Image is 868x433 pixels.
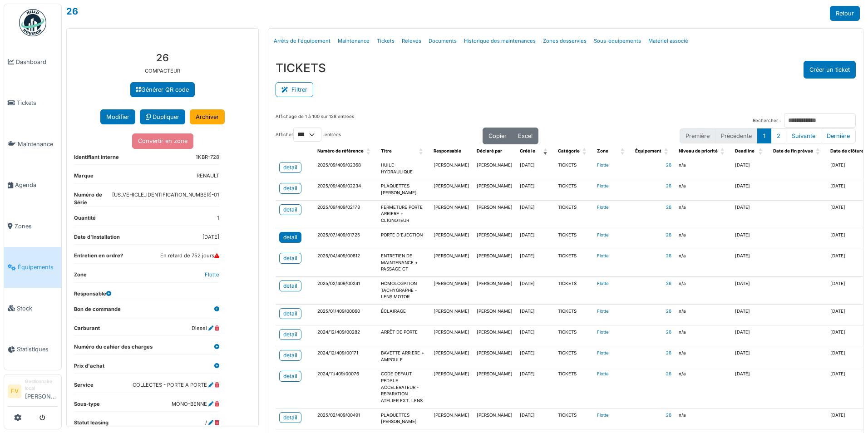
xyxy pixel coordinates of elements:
td: 2024/11/409/00076 [314,367,377,408]
a: detail [279,350,301,361]
td: TICKETS [554,304,593,325]
td: n/a [675,200,731,228]
a: Retour [830,6,860,21]
button: Copier [483,128,513,144]
span: Excel [518,133,533,139]
a: Flotte [597,330,609,335]
a: Équipements [4,247,61,288]
td: n/a [675,179,731,200]
span: Équipement [635,148,661,153]
td: n/a [675,249,731,276]
td: [DATE] [731,179,769,200]
dt: Quantité [74,214,96,226]
a: Flotte [597,162,609,167]
td: TICKETS [554,158,593,179]
td: 2025/02/409/00491 [314,408,377,429]
a: detail [279,204,301,215]
dd: MONO-BENNE [172,400,219,408]
td: [PERSON_NAME] [473,276,516,304]
li: [PERSON_NAME] [25,378,58,404]
a: Dashboard [4,41,61,83]
a: Stock [4,288,61,329]
a: FV Gestionnaire local[PERSON_NAME] [8,378,58,407]
td: [PERSON_NAME] [430,158,473,179]
a: Flotte [597,205,609,210]
dd: [US_VEHICLE_IDENTIFICATION_NUMBER]-01 [112,191,219,203]
button: Next [786,128,821,143]
h3: 26 [74,52,251,64]
td: TICKETS [554,325,593,346]
dt: Marque [74,172,94,183]
td: ENTRETIEN DE MAINTENANCE + PASSAGE CT [377,249,430,276]
span: Statistiques [17,345,58,354]
span: Numéro de référence [317,148,364,153]
dt: Date d'Installation [74,233,120,245]
td: [DATE] [516,367,554,408]
td: [PERSON_NAME] [473,179,516,200]
div: detail [283,233,297,241]
span: Créé le: Activate to remove sorting [543,144,549,158]
td: TICKETS [554,367,593,408]
td: [DATE] [516,325,554,346]
td: [PERSON_NAME] [473,200,516,228]
span: Date de fin prévue [773,148,813,153]
a: Archiver [190,109,225,124]
a: Maintenance [4,123,61,165]
td: n/a [675,408,731,429]
td: [DATE] [516,228,554,249]
a: 26 [66,6,78,17]
dd: RENAULT [197,172,219,180]
td: ARRÊT DE PORTE [377,325,430,346]
a: 26 [666,162,671,167]
dd: 1 [217,214,219,222]
td: 2024/12/409/00171 [314,346,377,367]
td: n/a [675,304,731,325]
img: Badge_color-CXgf-gQk.svg [19,9,46,36]
div: detail [283,254,297,262]
span: Copier [488,133,507,139]
div: detail [283,330,297,339]
dt: Zone [74,271,87,282]
span: Zone [597,148,608,153]
button: 1 [757,128,771,143]
td: 2025/02/409/00241 [314,276,377,304]
span: Deadline [735,148,755,153]
a: detail [279,329,301,340]
a: Flotte [597,413,609,418]
td: [PERSON_NAME] [473,228,516,249]
label: Afficher entrées [276,128,341,142]
td: [DATE] [516,276,554,304]
span: Catégorie: Activate to sort [582,144,588,158]
td: [DATE] [731,249,769,276]
a: Sous-équipements [590,30,645,52]
span: Maintenance [18,140,58,148]
dt: Numéro du cahier des charges [74,343,153,354]
dt: Identifiant interne [74,153,119,165]
span: Dashboard [16,58,58,66]
a: Documents [425,30,460,52]
dd: / [205,419,219,427]
a: Tickets [4,83,61,124]
select: Afficherentrées [293,128,321,142]
a: Générer QR code [130,82,195,97]
td: [PERSON_NAME] [430,304,473,325]
span: Deadline: Activate to sort [759,144,764,158]
td: [PERSON_NAME] [430,325,473,346]
a: Maintenance [334,30,373,52]
td: TICKETS [554,200,593,228]
td: [DATE] [516,408,554,429]
span: Zones [15,222,58,231]
a: Flotte [205,271,219,278]
td: TICKETS [554,179,593,200]
td: [PERSON_NAME] [473,304,516,325]
span: Stock [17,304,58,313]
span: Date de fin prévue: Activate to sort [816,144,821,158]
a: detail [279,253,301,264]
td: [DATE] [516,179,554,200]
a: detail [279,183,301,194]
td: [PERSON_NAME] [430,228,473,249]
dt: Prix d'achat [74,362,104,374]
td: [DATE] [516,304,554,325]
a: Flotte [597,232,609,237]
td: [DATE] [516,346,554,367]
